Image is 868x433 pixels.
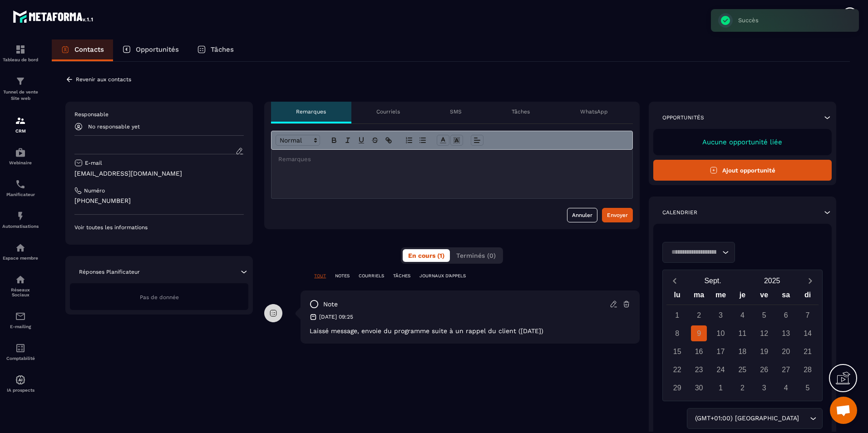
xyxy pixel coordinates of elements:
[74,197,244,205] p: [PHONE_NUMBER]
[668,247,720,257] input: Search for option
[669,325,685,341] div: 8
[687,408,823,429] div: Search for option
[735,325,750,341] div: 11
[742,273,802,289] button: Open years overlay
[319,313,353,320] p: [DATE] 09:25
[15,147,26,158] img: automations
[15,115,26,126] img: formation
[84,187,105,194] p: Numéro
[74,45,104,54] p: Contacts
[753,289,775,305] div: ve
[403,249,450,262] button: En cours (1)
[683,273,743,289] button: Open months overlay
[113,39,188,61] a: Opportunités
[76,76,131,83] p: Revenir aux contacts
[2,192,39,197] p: Planificateur
[52,39,113,61] a: Contacts
[778,307,794,323] div: 6
[296,108,326,115] p: Remarques
[691,307,707,323] div: 2
[2,356,39,361] p: Comptabilité
[140,294,179,300] span: Pas de donnée
[666,289,688,305] div: lu
[451,249,501,262] button: Terminés (0)
[323,300,338,309] p: note
[735,307,750,323] div: 4
[691,380,707,396] div: 30
[691,325,707,341] div: 9
[15,374,26,385] img: automations
[2,37,39,69] a: formationformationTableau de bord
[662,242,735,263] div: Search for option
[2,304,39,336] a: emailemailE-mailing
[2,69,39,108] a: formationformationTunnel de vente Site web
[756,362,772,378] div: 26
[512,108,530,115] p: Tâches
[376,108,400,115] p: Courriels
[602,208,633,222] button: Envoyer
[335,273,350,279] p: NOTES
[2,236,39,267] a: automationsautomationsEspace membre
[669,307,685,323] div: 1
[2,224,39,229] p: Automatisations
[2,172,39,204] a: schedulerschedulerPlanificateur
[13,8,94,25] img: logo
[15,343,26,354] img: accountant
[456,252,496,259] span: Terminés (0)
[136,45,179,54] p: Opportunités
[419,273,466,279] p: JOURNAUX D'APPELS
[2,160,39,165] p: Webinaire
[666,289,819,396] div: Calendar wrapper
[731,289,753,305] div: je
[713,344,729,359] div: 17
[2,336,39,368] a: accountantaccountantComptabilité
[669,362,685,378] div: 22
[800,325,816,341] div: 14
[188,39,243,61] a: Tâches
[2,324,39,329] p: E-mailing
[662,114,704,121] p: Opportunités
[15,76,26,87] img: formation
[2,256,39,261] p: Espace membre
[662,209,697,216] p: Calendrier
[580,108,608,115] p: WhatsApp
[15,242,26,253] img: automations
[669,380,685,396] div: 29
[693,413,801,423] span: (GMT+01:00) [GEOGRAPHIC_DATA]
[15,44,26,55] img: formation
[74,111,244,118] p: Responsable
[653,160,832,181] button: Ajout opportunité
[735,344,750,359] div: 18
[2,287,39,297] p: Réseaux Sociaux
[800,380,816,396] div: 5
[393,273,410,279] p: TÂCHES
[662,138,823,146] p: Aucune opportunité liée
[735,380,750,396] div: 2
[2,388,39,393] p: IA prospects
[688,289,710,305] div: ma
[2,267,39,304] a: social-networksocial-networkRéseaux Sociaux
[778,362,794,378] div: 27
[666,307,819,396] div: Calendar days
[756,344,772,359] div: 19
[713,362,729,378] div: 24
[713,325,729,341] div: 10
[2,89,39,102] p: Tunnel de vente Site web
[756,325,772,341] div: 12
[2,204,39,236] a: automationsautomationsAutomatisations
[775,289,797,305] div: sa
[15,311,26,322] img: email
[2,128,39,133] p: CRM
[778,380,794,396] div: 4
[756,307,772,323] div: 5
[314,273,326,279] p: TOUT
[801,413,808,423] input: Search for option
[800,307,816,323] div: 7
[800,344,816,359] div: 21
[691,344,707,359] div: 16
[450,108,462,115] p: SMS
[756,380,772,396] div: 3
[310,327,631,335] p: Laissé message, envoie du programme suite à un rappel du client ([DATE])
[607,211,628,220] div: Envoyer
[713,307,729,323] div: 3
